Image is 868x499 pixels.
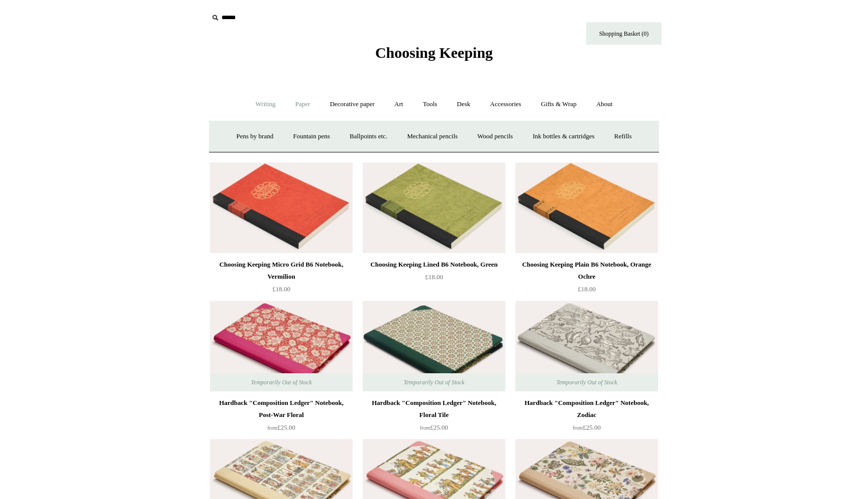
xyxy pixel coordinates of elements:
a: Choosing Keeping [375,52,493,59]
span: £18.00 [578,285,596,293]
span: Temporarily Out of Stock [393,373,474,391]
a: Hardback "Composition Ledger" Notebook, Post-War Floral from£25.00 [210,397,353,438]
img: Choosing Keeping Lined B6 Notebook, Green [363,162,505,253]
a: Hardback "Composition Ledger" Notebook, Floral Tile from£25.00 [363,397,505,438]
div: Hardback "Composition Ledger" Notebook, Post-War Floral [212,397,350,421]
img: Hardback "Composition Ledger" Notebook, Zodiac [515,301,658,391]
a: Ink bottles & cartridges [523,123,603,150]
span: from [420,425,430,431]
img: Hardback "Composition Ledger" Notebook, Post-War Floral [210,301,353,391]
a: Hardback "Composition Ledger" Notebook, Post-War Floral Hardback "Composition Ledger" Notebook, P... [210,301,353,391]
a: Choosing Keeping Lined B6 Notebook, Green £18.00 [363,259,505,300]
span: £25.00 [267,424,295,431]
img: Choosing Keeping Plain B6 Notebook, Orange Ochre [515,162,658,253]
a: Accessories [481,91,530,118]
div: Choosing Keeping Micro Grid B6 Notebook, Vermilion [212,259,350,283]
a: Choosing Keeping Plain B6 Notebook, Orange Ochre Choosing Keeping Plain B6 Notebook, Orange Ochre [515,162,658,253]
div: Choosing Keeping Lined B6 Notebook, Green [365,259,503,271]
a: Mechanical pencils [398,123,467,150]
span: £18.00 [425,273,443,281]
span: Temporarily Out of Stock [241,373,321,391]
a: Wood pencils [468,123,522,150]
span: Choosing Keeping [375,44,493,61]
div: Choosing Keeping Plain B6 Notebook, Orange Ochre [518,259,656,283]
a: Shopping Basket (0) [586,22,662,45]
span: £18.00 [272,285,290,293]
span: Temporarily Out of Stock [546,373,627,391]
a: Art [385,91,412,118]
a: Choosing Keeping Plain B6 Notebook, Orange Ochre £18.00 [515,259,658,300]
div: Hardback "Composition Ledger" Notebook, Zodiac [518,397,656,421]
img: Choosing Keeping Micro Grid B6 Notebook, Vermilion [210,162,353,253]
a: Paper [286,91,319,118]
a: Hardback "Composition Ledger" Notebook, Zodiac from£25.00 [515,397,658,438]
div: Hardback "Composition Ledger" Notebook, Floral Tile [365,397,503,421]
span: from [573,425,583,431]
span: £25.00 [573,424,601,431]
a: Decorative paper [321,91,384,118]
a: Gifts & Wrap [532,91,586,118]
a: Choosing Keeping Micro Grid B6 Notebook, Vermilion £18.00 [210,259,353,300]
a: Fountain pens [284,123,339,150]
a: Refills [605,123,641,150]
a: Writing [247,91,285,118]
a: Ballpoints etc. [341,123,396,150]
a: Choosing Keeping Micro Grid B6 Notebook, Vermilion Choosing Keeping Micro Grid B6 Notebook, Vermi... [210,162,353,253]
a: About [587,91,622,118]
a: Tools [414,91,447,118]
a: Hardback "Composition Ledger" Notebook, Floral Tile Hardback "Composition Ledger" Notebook, Flora... [363,301,505,391]
a: Desk [448,91,480,118]
a: Choosing Keeping Lined B6 Notebook, Green Choosing Keeping Lined B6 Notebook, Green [363,162,505,253]
img: Hardback "Composition Ledger" Notebook, Floral Tile [363,301,505,391]
span: from [267,425,277,431]
span: £25.00 [420,424,448,431]
a: Pens by brand [228,123,283,150]
a: Hardback "Composition Ledger" Notebook, Zodiac Hardback "Composition Ledger" Notebook, Zodiac Tem... [515,301,658,391]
